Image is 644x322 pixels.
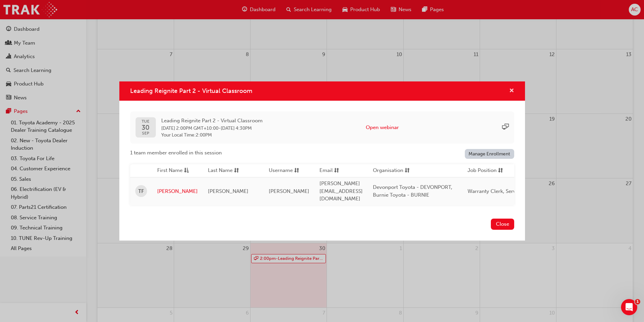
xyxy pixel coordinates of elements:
span: 30 Sep 2025 2:00PM GMT+10:00 [161,125,218,131]
span: Your Local Time : 2:00PM [161,132,263,138]
span: sessionType_ONLINE_URL-icon [502,124,509,131]
a: Manage Enrollment [465,149,514,159]
span: sorting-icon [405,167,410,175]
span: Leading Reignite Part 2 - Virtual Classroom [161,117,263,125]
span: Leading Reignite Part 2 - Virtual Classroom [130,87,252,95]
span: asc-icon [184,167,189,175]
button: Job Positionsorting-icon [468,167,505,175]
span: First Name [157,167,183,175]
span: [PERSON_NAME] [208,188,248,194]
span: [PERSON_NAME][EMAIL_ADDRESS][DOMAIN_NAME] [319,180,363,202]
span: Username [269,167,293,175]
span: cross-icon [509,88,514,94]
span: Organisation [373,167,403,175]
span: sorting-icon [294,167,299,175]
span: Last Name [208,167,233,175]
button: Close [491,219,514,230]
span: sorting-icon [498,167,503,175]
button: Open webinar [366,124,399,131]
button: Emailsorting-icon [319,167,357,175]
button: First Nameasc-icon [157,167,194,175]
button: Organisationsorting-icon [373,167,410,175]
span: SEP [142,131,149,135]
span: sorting-icon [234,167,239,175]
iframe: Intercom live chat [621,299,637,315]
div: Leading Reignite Part 2 - Virtual Classroom [119,81,525,240]
span: 30 Sep 2025 4:30PM [221,125,252,131]
button: Usernamesorting-icon [269,167,306,175]
button: Last Namesorting-icon [208,167,245,175]
span: Email [319,167,333,175]
button: cross-icon [509,87,514,95]
span: Devonport Toyota - DEVONPORT, Burnie Toyota - BURNIE [373,184,452,198]
span: 1 team member enrolled in this session [130,149,222,157]
span: [PERSON_NAME] [269,188,309,194]
span: Warranty Clerk, Service Manager [468,188,545,194]
span: sorting-icon [334,167,339,175]
span: TF [138,188,144,195]
span: TUE [142,119,149,124]
span: 1 [635,299,640,304]
span: Job Position [468,167,497,175]
a: [PERSON_NAME] [157,188,198,195]
div: - [161,117,263,138]
span: 30 [142,124,149,131]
